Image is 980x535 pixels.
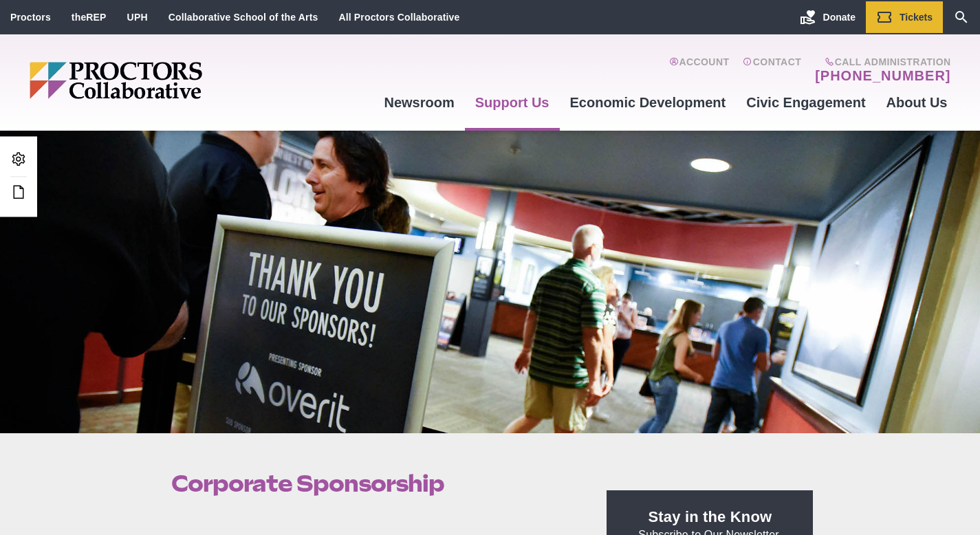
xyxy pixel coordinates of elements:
img: Proctors logo [30,62,308,99]
a: Edit this Post/Page [7,180,30,206]
a: All Proctors Collaborative [338,12,459,23]
a: Account [669,56,729,84]
a: Tickets [866,1,943,33]
a: theREP [72,12,107,23]
a: Collaborative School of the Arts [168,12,318,23]
span: Call Administration [811,56,950,67]
a: About Us [876,84,958,121]
a: UPH [127,12,148,23]
a: Economic Development [560,84,737,121]
span: Donate [823,12,856,23]
a: Newsroom [373,84,464,121]
a: Admin Area [7,147,30,173]
a: Search [943,1,980,33]
a: [PHONE_NUMBER] [815,67,950,84]
strong: Stay in the Know [649,508,772,525]
a: Proctors [10,12,51,23]
a: Support Us [465,84,560,121]
a: Contact [743,56,801,84]
span: Tickets [900,12,933,23]
a: Donate [790,1,866,33]
h1: Corporate Sponsorship [171,470,576,496]
a: Civic Engagement [736,84,875,121]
